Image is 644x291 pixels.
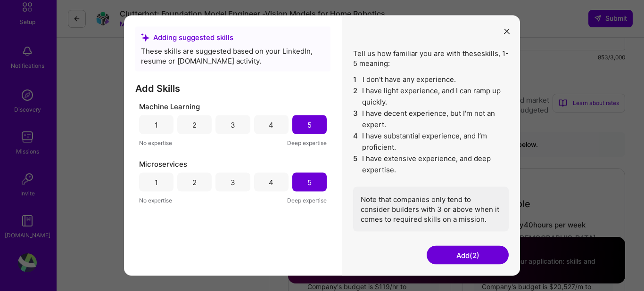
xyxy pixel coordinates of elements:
[141,32,325,42] div: Adding suggested skills
[353,130,509,153] li: I have substantial experience, and I’m proficient.
[269,120,273,129] div: 4
[192,177,197,187] div: 2
[353,85,358,108] span: 2
[353,85,509,108] li: I have light experience, and I can ramp up quickly.
[155,120,158,129] div: 1
[353,187,509,232] div: Note that companies only tend to consider builders with 3 or above when it comes to required skil...
[353,74,509,85] li: I don't have any experience.
[353,74,359,85] span: 1
[287,195,327,205] span: Deep expertise
[124,16,520,276] div: modal
[353,153,509,176] li: I have extensive experience, and deep expertise.
[307,177,312,187] div: 5
[139,138,172,148] span: No expertise
[231,120,235,129] div: 3
[353,108,509,130] li: I have decent experience, but I'm not an expert.
[139,102,200,112] span: Machine Learning
[135,83,330,94] h3: Add Skills
[353,153,358,176] span: 5
[307,120,312,129] div: 5
[141,33,149,41] i: icon SuggestedTeams
[192,120,197,129] div: 2
[139,195,172,205] span: No expertise
[353,108,358,130] span: 3
[353,48,509,232] div: Tell us how familiar you are with these skills , 1-5 meaning:
[141,46,325,66] div: These skills are suggested based on your LinkedIn, resume or [DOMAIN_NAME] activity.
[139,159,187,169] span: Microservices
[231,177,235,187] div: 3
[353,130,358,153] span: 4
[269,177,273,187] div: 4
[287,138,327,148] span: Deep expertise
[504,28,510,34] i: icon Close
[427,246,509,265] button: Add(2)
[155,177,158,187] div: 1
